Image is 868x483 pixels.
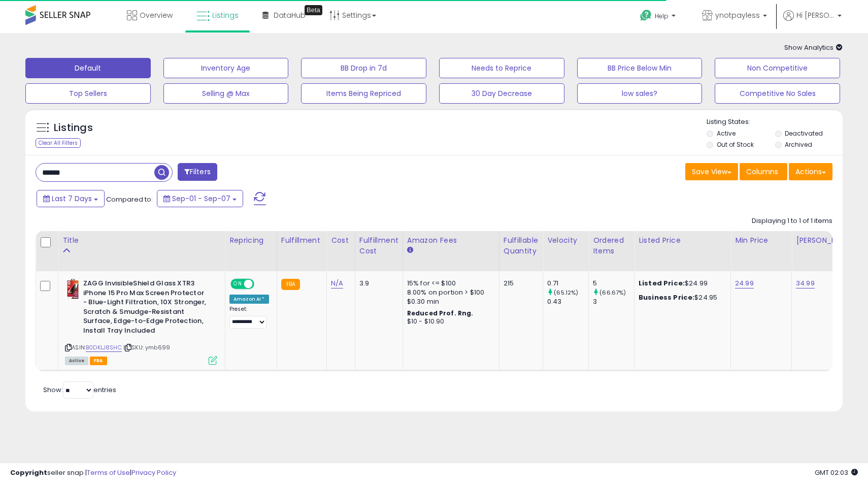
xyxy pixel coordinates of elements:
div: Amazon Fees [407,235,495,246]
label: Archived [785,140,812,149]
div: 0.71 [547,279,588,288]
div: $10 - $10.90 [407,317,491,326]
button: Last 7 Days [37,190,105,207]
button: Needs to Reprice [439,58,564,78]
small: (66.67%) [599,288,626,297]
div: [PERSON_NAME] [796,235,856,246]
div: ASIN: [65,279,217,364]
div: $24.95 [639,293,723,302]
span: Overview [140,10,173,20]
span: ON [231,280,244,288]
div: 3.9 [359,279,395,288]
label: Active [717,129,736,138]
div: Fulfillable Quantity [504,235,539,256]
span: Help [655,12,669,20]
a: Help [632,2,686,33]
span: | SKU: ymb699 [123,343,170,351]
b: Listed Price: [639,278,685,288]
div: Min Price [735,235,787,246]
span: Show Analytics [784,43,843,52]
button: Default [25,58,151,78]
button: Inventory Age [163,58,289,78]
div: Cost [331,235,351,246]
button: Sep-01 - Sep-07 [157,190,243,207]
small: (65.12%) [554,288,578,297]
small: FBA [281,279,300,290]
div: $0.30 min [407,297,491,306]
label: Deactivated [785,129,823,138]
button: BB Price Below Min [577,58,703,78]
div: Tooltip anchor [305,5,322,15]
div: Velocity [547,235,584,246]
img: 418ppGm-72L._SL40_.jpg [65,279,81,299]
a: Hi [PERSON_NAME] [783,10,842,33]
h5: Listings [54,121,93,135]
button: Save View [685,163,738,180]
button: Actions [789,163,832,180]
div: Repricing [229,235,273,246]
span: Sep-01 - Sep-07 [172,194,230,204]
span: All listings currently available for purchase on Amazon [65,357,88,365]
button: Non Competitive [715,58,840,78]
div: 215 [504,279,535,288]
span: FBA [90,357,107,365]
i: Get Help [640,9,652,22]
div: Title [62,235,221,246]
p: Listing States: [707,117,842,127]
div: Fulfillment [281,235,322,246]
div: Fulfillment Cost [359,235,398,256]
a: 34.99 [796,278,815,288]
div: Ordered Items [593,235,630,256]
b: Business Price: [639,293,694,302]
span: Last 7 Days [52,194,92,204]
button: Items Being Repriced [301,83,426,104]
div: Amazon AI * [229,295,269,304]
span: Compared to: [106,195,153,204]
span: OFF [253,280,269,288]
div: Displaying 1 to 1 of 1 items [752,216,832,226]
span: Listings [212,10,239,20]
button: low sales? [577,83,703,104]
div: $24.99 [639,279,723,288]
span: Show: entries [43,385,116,395]
span: Hi [PERSON_NAME] [796,10,834,20]
span: Columns [746,167,778,177]
div: 5 [593,279,634,288]
small: Amazon Fees. [407,246,413,255]
a: B0DKLJ8SHC [86,343,122,352]
a: 24.99 [735,278,754,288]
b: Reduced Prof. Rng. [407,309,474,317]
div: Listed Price [639,235,726,246]
button: 30 Day Decrease [439,83,564,104]
div: 0.43 [547,297,588,306]
div: Preset: [229,306,269,329]
span: DataHub [274,10,306,20]
button: BB Drop in 7d [301,58,426,78]
div: 8.00% on portion > $100 [407,288,491,297]
a: N/A [331,278,343,288]
b: ZAGG InvisibleShield Glass XTR3 iPhone 15 Pro Max Screen Protector - Blue-Light Filtration, 10X S... [83,279,207,338]
button: Filters [178,163,217,181]
button: Top Sellers [25,83,151,104]
button: Selling @ Max [163,83,289,104]
div: 15% for <= $100 [407,279,491,288]
span: ynotpayless [715,10,760,20]
button: Competitive No Sales [715,83,840,104]
button: Columns [740,163,787,180]
div: 3 [593,297,634,306]
div: Clear All Filters [36,138,81,148]
label: Out of Stock [717,140,754,149]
